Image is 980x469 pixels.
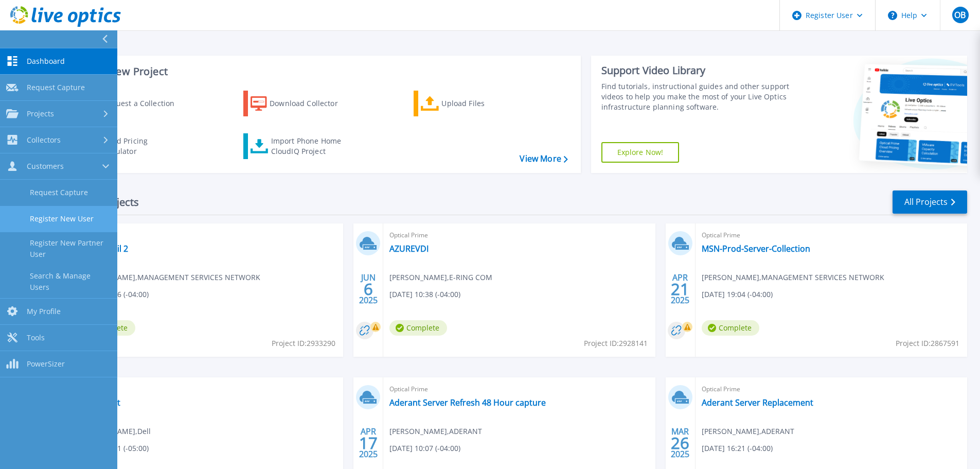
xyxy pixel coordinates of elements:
div: Download Collector [270,93,352,114]
span: [PERSON_NAME] , MANAGEMENT SERVICES NETWORK [78,272,260,283]
span: OB [954,11,966,19]
span: [DATE] 10:07 (-04:00) [389,443,460,454]
span: 26 [671,439,689,447]
span: Optical Prime [702,230,961,241]
span: Projects [27,109,54,118]
div: Cloud Pricing Calculator [101,136,183,157]
span: Request Capture [27,83,85,92]
a: Upload Files [414,91,528,116]
span: 17 [359,439,378,447]
div: MAR 2025 [670,424,690,462]
span: [DATE] 16:21 (-04:00) [702,443,773,454]
span: Tools [27,333,45,342]
span: Collectors [27,135,61,145]
a: All Projects [893,190,967,214]
div: Request a Collection [102,93,185,114]
span: [PERSON_NAME] , MANAGEMENT SERVICES NETWORK [702,272,884,283]
span: Customers [27,162,64,171]
span: Complete [702,320,759,336]
div: Support Video Library [601,64,793,77]
a: MSN-Prod-Server-Collection [702,244,810,254]
a: Request a Collection [73,91,188,116]
a: AZUREVDI [389,244,429,254]
span: [PERSON_NAME] , ADERANT [702,426,794,437]
a: Aderant Server Refresh 48 Hour capture [389,397,546,408]
div: Upload Files [441,93,524,114]
span: Dashboard [27,57,65,66]
span: [PERSON_NAME] , ADERANT [389,426,482,437]
div: APR 2025 [670,270,690,308]
a: View More [520,154,567,164]
span: Project ID: 2867591 [896,338,959,349]
span: 6 [364,285,373,293]
span: Project ID: 2933290 [272,338,335,349]
span: Optical Prime [389,384,649,395]
span: [DATE] 10:38 (-04:00) [389,289,460,300]
span: Optical Prime [702,384,961,395]
a: Cloud Pricing Calculator [73,133,188,159]
span: [DATE] 19:04 (-04:00) [702,289,773,300]
div: Find tutorials, instructional guides and other support videos to help you make the most of your L... [601,81,793,112]
div: JUN 2025 [359,270,378,308]
a: Download Collector [243,91,358,116]
a: Aderant Server Replacement [702,397,813,408]
span: [PERSON_NAME] , E-RING COM [389,272,492,283]
span: PowerSizer [27,359,65,369]
span: Optical Prime [78,384,337,395]
span: Project ID: 2928141 [584,338,648,349]
div: APR 2025 [359,424,378,462]
h3: Start a New Project [73,66,567,77]
a: Explore Now! [601,142,680,163]
span: Optical Prime [78,230,337,241]
span: Complete [389,320,447,336]
span: Optical Prime [389,230,649,241]
span: My Profile [27,307,61,316]
div: Import Phone Home CloudIQ Project [271,136,351,157]
span: 21 [671,285,689,293]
